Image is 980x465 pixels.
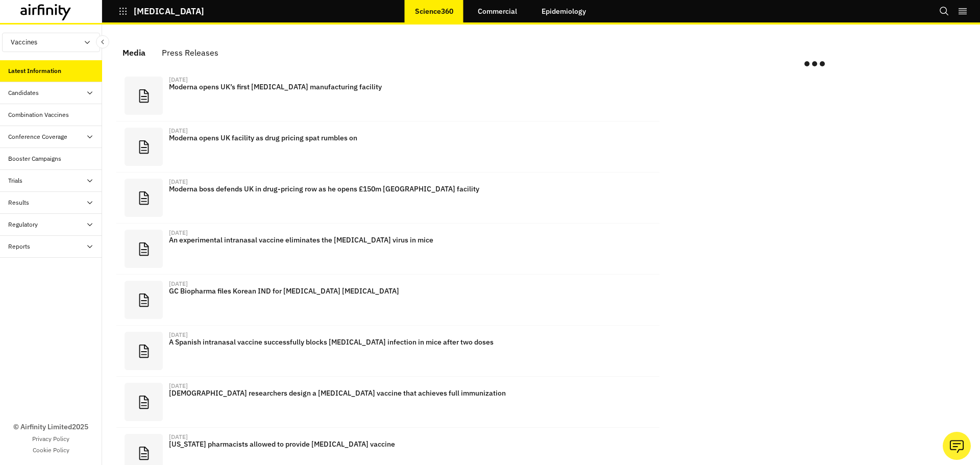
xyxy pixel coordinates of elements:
[169,287,617,295] p: GC Biopharma files Korean IND for [MEDICAL_DATA] [MEDICAL_DATA]
[116,224,659,275] a: [DATE]An experimental intranasal vaccine eliminates the [MEDICAL_DATA] virus in mice
[943,432,971,460] button: Ask our analysts
[169,434,188,440] div: [DATE]
[32,434,69,444] a: Privacy Policy
[8,220,38,229] div: Regulatory
[96,35,109,48] button: Close Sidebar
[116,70,659,121] a: [DATE]Moderna opens UK’s first [MEDICAL_DATA] manufacturing facility
[33,446,69,455] a: Cookie Policy
[162,45,218,60] div: Press Releases
[8,198,29,207] div: Results
[939,3,949,20] button: Search
[169,389,617,397] p: [DEMOGRAPHIC_DATA] researchers design a [MEDICAL_DATA] vaccine that achieves full immunization
[116,173,659,224] a: [DATE]Moderna boss defends UK in drug-pricing row as he opens £150m [GEOGRAPHIC_DATA] facility
[8,242,30,251] div: Reports
[169,179,188,185] div: [DATE]
[169,185,617,193] p: Moderna boss defends UK in drug-pricing row as he opens £150m [GEOGRAPHIC_DATA] facility
[169,77,188,83] div: [DATE]
[116,121,659,173] a: [DATE]Moderna opens UK facility as drug pricing spat rumbles on
[169,83,617,91] p: Moderna opens UK’s first [MEDICAL_DATA] manufacturing facility
[169,383,188,389] div: [DATE]
[122,45,145,60] div: Media
[8,132,67,141] div: Conference Coverage
[8,154,61,163] div: Booster Campaigns
[169,338,617,346] p: A Spanish intranasal vaccine successfully blocks [MEDICAL_DATA] infection in mice after two doses
[116,275,659,326] a: [DATE]GC Biopharma files Korean IND for [MEDICAL_DATA] [MEDICAL_DATA]
[13,422,88,432] p: © Airfinity Limited 2025
[169,236,617,244] p: An experimental intranasal vaccine eliminates the [MEDICAL_DATA] virus in mice
[169,281,188,287] div: [DATE]
[169,134,617,142] p: Moderna opens UK facility as drug pricing spat rumbles on
[8,66,61,76] div: Latest Information
[2,33,100,52] button: Vaccines
[116,326,659,377] a: [DATE]A Spanish intranasal vaccine successfully blocks [MEDICAL_DATA] infection in mice after two...
[169,440,617,448] p: [US_STATE] pharmacists allowed to provide [MEDICAL_DATA] vaccine
[415,7,453,15] p: Science360
[116,377,659,428] a: [DATE][DEMOGRAPHIC_DATA] researchers design a [MEDICAL_DATA] vaccine that achieves full immunization
[8,88,39,97] div: Candidates
[118,3,204,20] button: [MEDICAL_DATA]
[8,176,22,185] div: Trials
[169,128,188,134] div: [DATE]
[134,7,204,16] p: [MEDICAL_DATA]
[169,332,188,338] div: [DATE]
[8,110,69,119] div: Combination Vaccines
[169,230,188,236] div: [DATE]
